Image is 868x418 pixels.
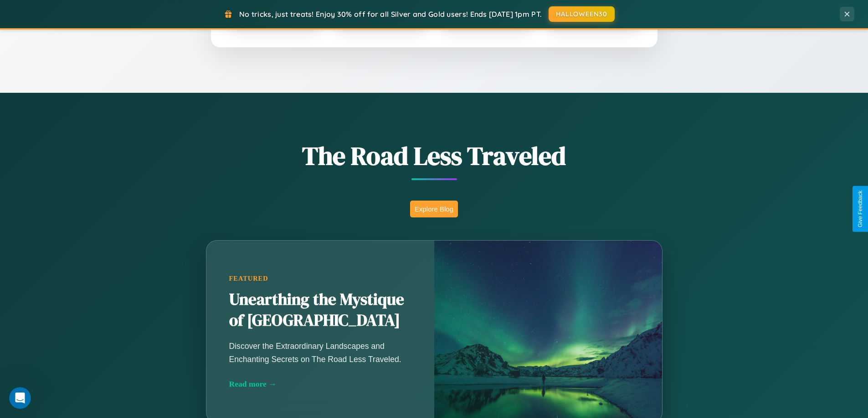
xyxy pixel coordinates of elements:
iframe: Intercom live chat [9,387,31,409]
button: HALLOWEEN30 [549,6,615,22]
span: No tricks, just treats! Enjoy 30% off for all Silver and Gold users! Ends [DATE] 1pm PT. [239,10,542,19]
div: Read more → [229,379,411,389]
button: Explore Blog [410,201,458,217]
p: Discover the Extraordinary Landscapes and Enchanting Secrets on The Road Less Traveled. [229,340,411,365]
div: Featured [229,275,411,282]
h1: The Road Less Traveled [161,138,708,173]
h2: Unearthing the Mystique of [GEOGRAPHIC_DATA] [229,289,411,331]
div: Give Feedback [857,191,863,227]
